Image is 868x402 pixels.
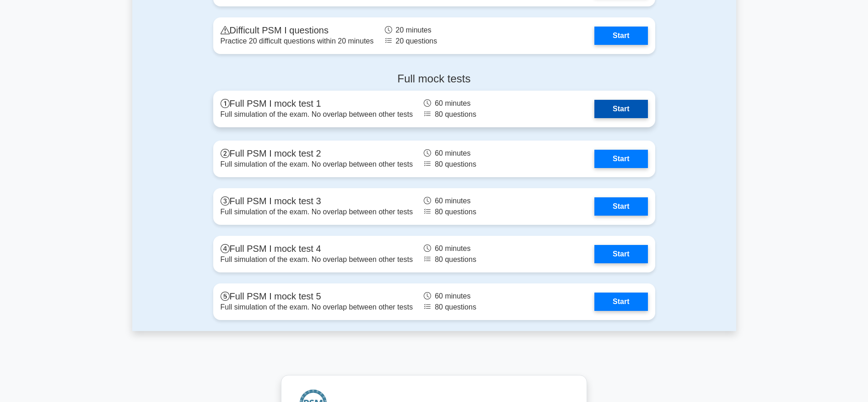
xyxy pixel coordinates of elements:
[213,72,655,86] h4: Full mock tests
[594,245,647,263] a: Start
[594,100,647,118] a: Start
[594,150,647,168] a: Start
[594,27,647,45] a: Start
[594,197,647,216] a: Start
[594,293,647,311] a: Start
